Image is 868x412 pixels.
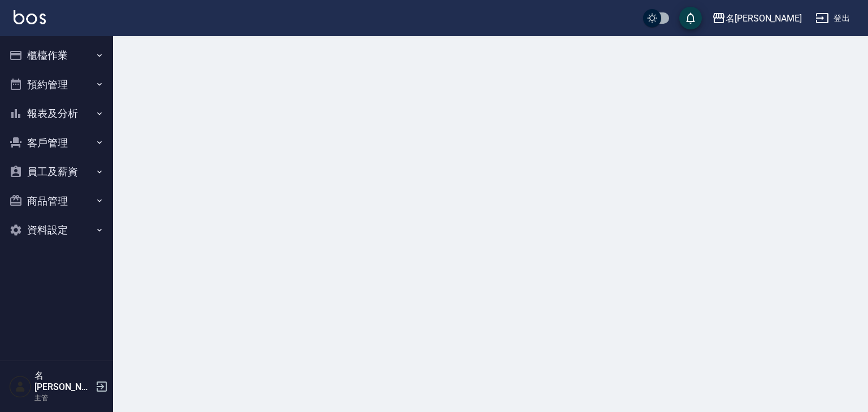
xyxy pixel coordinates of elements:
[5,187,108,216] button: 商品管理
[34,393,92,403] p: 主管
[5,128,108,158] button: 客戶管理
[708,7,806,30] button: 名[PERSON_NAME]
[14,10,46,24] img: Logo
[5,157,108,187] button: 員工及薪資
[5,99,108,128] button: 報表及分析
[679,7,702,29] button: save
[5,70,108,99] button: 預約管理
[726,11,802,25] div: 名[PERSON_NAME]
[9,375,32,398] img: Person
[811,8,854,29] button: 登出
[34,370,92,393] h5: 名[PERSON_NAME]
[5,215,108,245] button: 資料設定
[5,41,108,70] button: 櫃檯作業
